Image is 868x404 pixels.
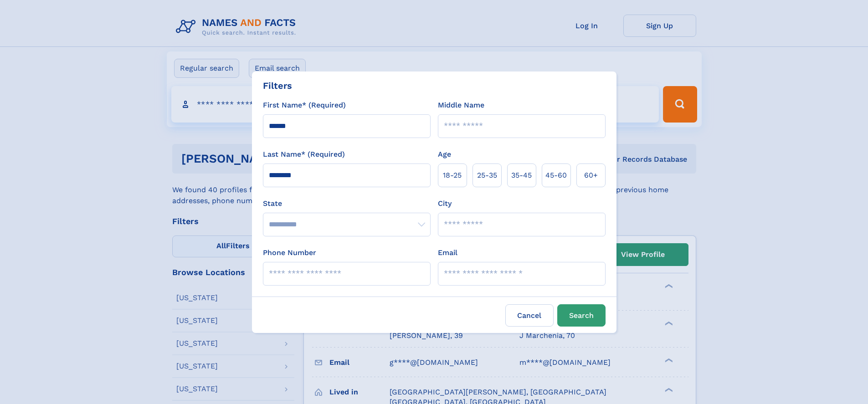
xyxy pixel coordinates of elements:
span: 25‑35 [477,170,497,181]
label: Email [438,247,457,258]
label: Last Name* (Required) [263,149,345,160]
span: 35‑45 [511,170,532,181]
label: Cancel [505,304,554,327]
label: First Name* (Required) [263,100,346,111]
label: City [438,198,452,209]
label: Phone Number [263,247,316,258]
span: 18‑25 [443,170,462,181]
label: Age [438,149,451,160]
label: State [263,198,431,209]
label: Middle Name [438,100,484,111]
button: Search [557,304,606,327]
div: Filters [263,79,292,92]
span: 60+ [584,170,598,181]
span: 45‑60 [545,170,567,181]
